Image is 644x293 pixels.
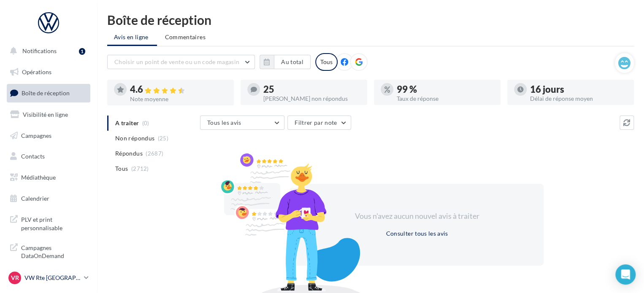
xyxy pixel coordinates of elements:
span: Répondus [115,149,143,158]
span: Commentaires [165,33,206,40]
div: Taux de réponse [397,96,494,102]
button: Au total [260,55,311,69]
span: Visibilité en ligne [23,111,68,118]
a: Contacts [5,148,92,165]
div: 4.6 [130,85,227,94]
button: Notifications 1 [5,42,89,60]
div: 25 [263,85,360,94]
span: Tous les avis [207,119,241,126]
span: Contacts [21,153,45,160]
a: Visibilité en ligne [5,106,92,124]
span: Campagnes DataOnDemand [21,242,87,260]
p: VW Rte [GEOGRAPHIC_DATA] [24,274,81,282]
button: Choisir un point de vente ou un code magasin [107,55,255,69]
span: (25) [158,135,168,142]
span: (2712) [131,165,149,172]
span: Médiathèque [21,174,56,181]
span: Boîte de réception [22,89,70,97]
span: PLV et print personnalisable [21,214,87,232]
button: Au total [274,55,311,69]
div: Délai de réponse moyen [530,96,627,102]
button: Tous les avis [200,116,284,130]
div: 16 jours [530,85,627,94]
a: PLV et print personnalisable [5,210,92,235]
div: Note moyenne [130,96,227,102]
button: Filtrer par note [287,116,351,130]
div: 99 % [397,85,494,94]
div: Open Intercom Messenger [615,264,636,285]
span: Calendrier [21,195,49,202]
a: Opérations [5,63,92,81]
a: Campagnes DataOnDemand [5,239,92,263]
div: Vous n'avez aucun nouvel avis à traiter [344,211,490,222]
a: Médiathèque [5,169,92,186]
div: Boîte de réception [107,13,634,26]
span: Non répondus [115,134,154,142]
a: Calendrier [5,190,92,207]
span: Notifications [22,47,57,54]
span: (2687) [146,150,163,157]
span: Campagnes [21,132,51,139]
span: Tous [115,164,128,173]
a: Boîte de réception [5,84,92,102]
a: VR VW Rte [GEOGRAPHIC_DATA] [7,270,90,286]
span: VR [11,274,19,282]
div: Tous [315,53,338,71]
div: 1 [79,48,85,55]
span: Choisir un point de vente ou un code magasin [114,58,239,65]
div: [PERSON_NAME] non répondus [263,96,360,102]
button: Consulter tous les avis [382,228,451,239]
span: Opérations [22,68,51,75]
a: Campagnes [5,127,92,145]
